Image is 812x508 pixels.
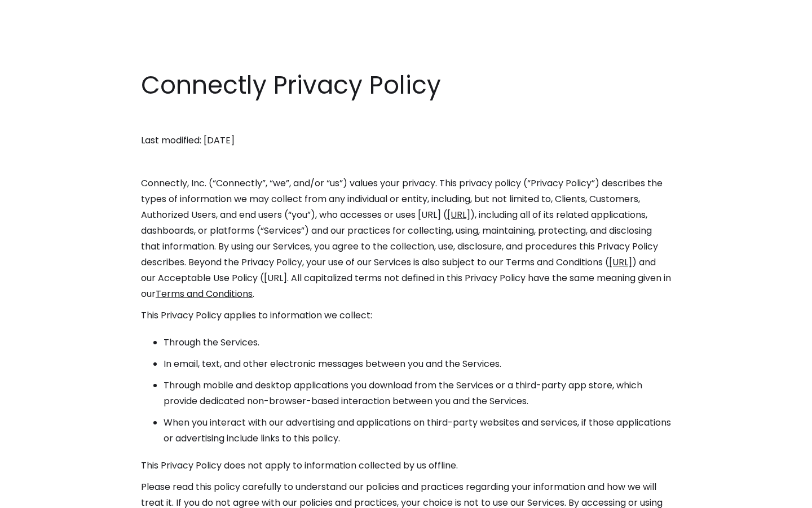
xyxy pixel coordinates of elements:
[141,154,671,170] p: ‍
[164,335,671,351] li: Through the Services.
[156,287,253,300] a: Terms and Conditions
[164,378,671,409] li: Through mobile and desktop applications you download from the Services or a third-party app store...
[141,176,671,302] p: Connectly, Inc. (“Connectly”, “we”, and/or “us”) values your privacy. This privacy policy (“Priva...
[164,415,671,446] li: When you interact with our advertising and applications on third-party websites and services, if ...
[141,68,671,103] h1: Connectly Privacy Policy
[164,356,671,372] li: In email, text, and other electronic messages between you and the Services.
[11,487,68,504] aside: Language selected: English
[141,133,671,148] p: Last modified: [DATE]
[141,308,671,323] p: This Privacy Policy applies to information we collect:
[447,208,470,221] a: [URL]
[141,111,671,127] p: ‍
[609,256,632,269] a: [URL]
[141,458,671,474] p: This Privacy Policy does not apply to information collected by us offline.
[23,488,68,504] ul: Language list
